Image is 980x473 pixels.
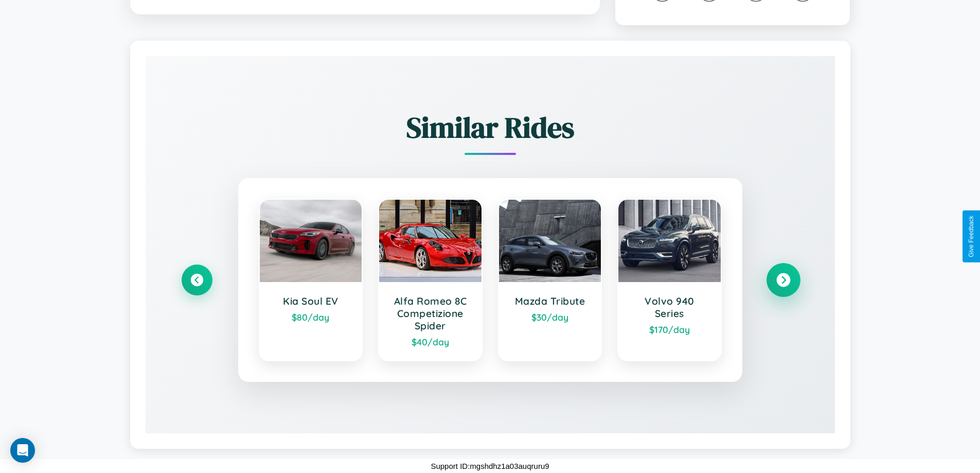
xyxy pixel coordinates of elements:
[389,336,471,347] div: $ 40 /day
[617,199,722,361] a: Volvo 940 Series$170/day
[629,324,710,335] div: $ 170 /day
[389,295,471,332] h3: Alfa Romeo 8C Competizione Spider
[378,199,483,361] a: Alfa Romeo 8C Competizione Spider$40/day
[259,199,363,361] a: Kia Soul EV$80/day
[270,295,352,307] h3: Kia Soul EV
[182,108,799,147] h2: Similar Rides
[270,311,352,323] div: $ 80 /day
[968,216,975,257] div: Give Feedback
[498,199,602,361] a: Mazda Tribute$30/day
[629,295,710,320] h3: Volvo 940 Series
[509,295,591,307] h3: Mazda Tribute
[509,311,591,323] div: $ 30 /day
[431,459,549,473] p: Support ID: mgshdhz1a03auqruru9
[10,438,35,463] div: Open Intercom Messenger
